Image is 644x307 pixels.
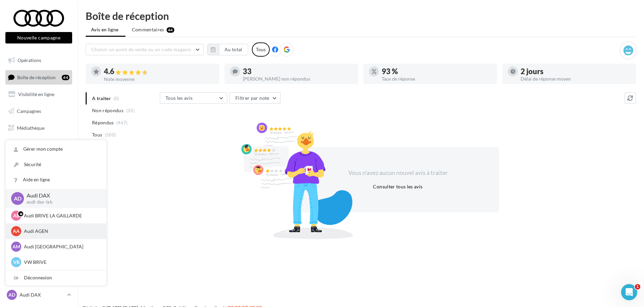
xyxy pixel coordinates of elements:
[13,228,20,235] span: AA
[243,76,353,81] div: [PERSON_NAME] non répondus
[521,68,631,75] div: 2 jours
[167,27,174,33] div: 44
[4,70,74,85] a: Boîte de réception44
[86,44,204,55] button: Choisir un point de vente ou un code magasin
[13,259,20,266] span: VB
[230,92,281,104] button: Filtrer par note
[166,95,193,101] span: Tous les avis
[4,104,74,118] a: Campagnes
[370,183,425,191] button: Consulter tous les avis
[382,76,492,81] div: Taux de réponse
[207,44,248,55] button: Au total
[252,42,270,57] div: Tous
[24,259,98,266] p: VW BRIVE
[17,125,45,130] span: Médiathèque
[4,121,74,135] a: Médiathèque
[24,212,98,219] p: Audi BRIVE LA GAILLARDE
[27,192,95,199] p: Audi DAX
[6,142,106,157] a: Gérer mon compte
[4,53,74,67] a: Opérations
[18,91,54,97] span: Visibilité en ligne
[6,172,106,187] a: Aide en ligne
[13,212,20,219] span: AB
[62,75,69,80] div: 44
[132,26,164,33] span: Commentaires
[17,74,56,80] span: Boîte de réception
[91,47,191,52] span: Choisir un point de vente ou un code magasin
[382,68,492,75] div: 93 %
[126,108,135,113] span: (33)
[20,291,64,298] p: Audi DAX
[18,57,41,63] span: Opérations
[92,107,123,114] span: Non répondus
[27,199,95,205] p: audi-dax-lab
[160,92,227,104] button: Tous les avis
[635,284,640,289] span: 1
[92,119,114,126] span: Répondus
[92,131,102,138] span: Tous
[4,137,74,157] a: PLV et print personnalisable
[24,228,98,235] p: Audi AGEN
[340,168,456,177] div: Vous n'avez aucun nouvel avis à traiter
[24,243,98,250] p: Audi [GEOGRAPHIC_DATA]
[4,87,74,101] a: Visibilité en ligne
[621,284,637,300] iframe: Intercom live chat
[6,157,106,172] a: Sécurité
[105,132,116,137] span: (500)
[521,76,631,81] div: Délai de réponse moyen
[104,77,214,82] div: Note moyenne
[12,243,20,250] span: AM
[243,68,353,75] div: 33
[17,108,41,114] span: Campagnes
[116,120,128,125] span: (467)
[5,288,72,301] a: AD Audi DAX
[5,32,72,43] button: Nouvelle campagne
[86,11,636,21] div: Boîte de réception
[219,44,248,55] button: Au total
[6,270,106,285] div: Déconnexion
[104,68,214,75] div: 4.6
[8,291,15,298] span: AD
[14,194,22,202] span: AD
